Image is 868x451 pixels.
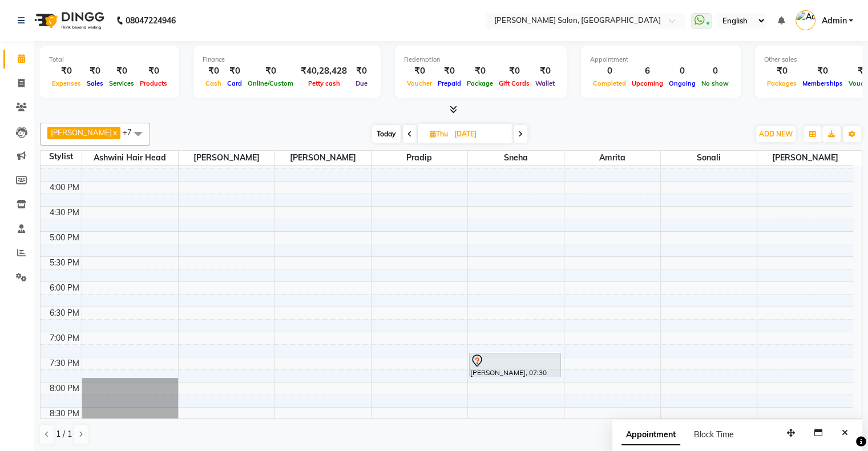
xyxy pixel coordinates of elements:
[245,65,296,78] div: ₹0
[451,126,508,143] input: 2025-10-09
[47,232,82,244] div: 5:00 PM
[49,65,84,78] div: ₹0
[353,79,370,87] span: Due
[699,65,732,78] div: 0
[29,5,107,37] img: logo
[590,65,629,78] div: 0
[47,182,82,194] div: 4:00 PM
[49,55,170,65] div: Total
[661,151,757,165] span: sonali
[224,65,245,78] div: ₹0
[590,55,732,65] div: Appointment
[47,207,82,219] div: 4:30 PM
[435,79,464,87] span: Prepaid
[352,65,372,78] div: ₹0
[296,65,352,78] div: ₹40,28,428
[629,65,666,78] div: 6
[112,128,117,137] a: x
[47,282,82,294] div: 6:00 PM
[666,79,699,87] span: Ongoing
[666,65,699,78] div: 0
[47,332,82,344] div: 7:00 PM
[224,79,245,87] span: Card
[137,79,170,87] span: Products
[756,126,796,142] button: ADD NEW
[764,79,800,87] span: Packages
[47,382,82,394] div: 8:00 PM
[82,151,178,165] span: Ashwini Hair Head
[470,353,561,377] div: [PERSON_NAME], 07:30 PM-08:00 PM, Nails - Acrylic Nails - New
[47,257,82,269] div: 5:30 PM
[372,151,467,165] span: Pradip
[305,79,343,87] span: Petty cash
[464,79,496,87] span: Package
[123,127,140,136] span: +7
[590,79,629,87] span: Completed
[764,65,800,78] div: ₹0
[179,151,274,165] span: [PERSON_NAME]
[496,79,532,87] span: Gift Cards
[837,424,853,442] button: Close
[800,79,846,87] span: Memberships
[49,79,84,87] span: Expenses
[621,425,680,445] span: Appointment
[203,79,224,87] span: Cash
[800,65,846,78] div: ₹0
[51,128,112,137] span: [PERSON_NAME]
[84,65,106,78] div: ₹0
[203,65,224,78] div: ₹0
[629,79,666,87] span: Upcoming
[757,151,854,165] span: [PERSON_NAME]
[56,428,72,440] span: 1 / 1
[468,151,564,165] span: Sneha
[496,65,532,78] div: ₹0
[532,65,558,78] div: ₹0
[404,79,435,87] span: Voucher
[404,65,435,78] div: ₹0
[47,307,82,319] div: 6:30 PM
[245,79,296,87] span: Online/Custom
[699,79,732,87] span: No show
[203,55,372,65] div: Finance
[464,65,496,78] div: ₹0
[84,79,106,87] span: Sales
[372,125,401,143] span: Today
[427,130,451,138] span: Thu
[564,151,660,165] span: Amrita
[137,65,170,78] div: ₹0
[796,10,815,30] img: Admin
[435,65,464,78] div: ₹0
[47,357,82,369] div: 7:30 PM
[126,5,176,37] b: 08047224946
[694,429,734,440] span: Block Time
[106,65,137,78] div: ₹0
[275,151,371,165] span: [PERSON_NAME]
[821,15,846,27] span: Admin
[106,79,137,87] span: Services
[532,79,558,87] span: Wallet
[41,151,82,163] div: Stylist
[404,55,558,65] div: Redemption
[47,408,82,420] div: 8:30 PM
[759,130,793,138] span: ADD NEW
